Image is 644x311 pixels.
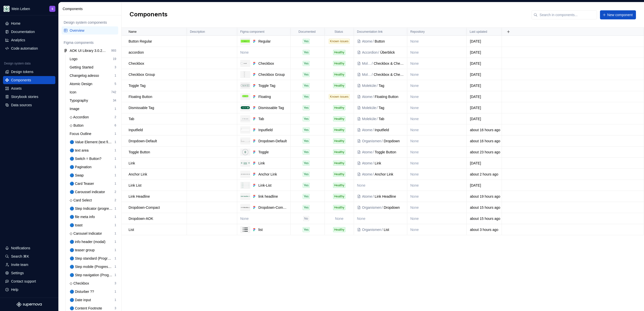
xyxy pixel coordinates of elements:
[11,46,38,51] div: Code automation
[70,106,82,111] div: Image
[70,115,91,120] div: ◇ Accordion
[68,271,118,279] a: 🔵 Step navigation (Progress stepper)1
[11,78,31,83] div: Components
[114,223,116,227] div: 1
[70,264,115,269] div: 🔵 Step mobile (Progress stepper)
[3,19,55,27] a: Home
[129,105,154,110] p: Dismissable Tag
[258,139,287,144] div: Dropdown-Default
[407,191,467,202] td: None
[68,196,118,204] a: ◇ Card Select2
[333,83,345,88] div: Healthy
[11,69,33,74] div: Design tokens
[333,150,345,155] div: Healthy
[371,61,374,66] div: /
[258,183,287,188] div: Link-List
[467,150,501,155] div: about 23 hours ago
[362,50,378,55] div: Accordion
[3,261,55,269] a: Invite team
[11,254,29,259] div: Search ⌘K
[129,39,152,44] p: Button Regular
[3,44,55,52] a: Code automation
[362,83,376,88] div: Moleküle
[11,94,38,99] div: Storybook stories
[3,101,55,109] a: Data sources
[70,239,107,244] div: 🔵 info header (modal)
[407,147,467,158] td: None
[333,139,345,144] div: Healthy
[378,50,380,55] div: /
[303,105,310,110] div: Yes
[129,30,137,34] p: Name
[241,117,250,120] img: Tab
[241,129,250,131] img: Inputfield
[68,138,118,146] a: 🔵 Value Element (text field)1
[303,94,310,99] div: Yes
[241,40,250,43] img: Regular
[114,65,116,69] div: 3
[241,106,250,109] img: Dismissable Tag
[467,61,501,66] div: [DATE]
[11,246,30,251] div: Notifications
[1,3,57,14] button: Mein LebenS
[376,116,379,121] div: /
[68,155,118,163] a: 🔵 Switch = Button?1
[376,83,379,88] div: /
[3,244,55,252] button: Notifications
[129,161,135,166] p: Link
[407,91,467,102] td: None
[258,105,287,110] div: Dismissable Tag
[258,83,287,88] div: Toggle Tag
[68,238,118,246] a: 🔵 info header (modal)1
[372,194,375,199] div: /
[467,161,501,166] div: [DATE]
[114,231,116,235] div: 1
[114,107,116,111] div: 1
[70,214,97,219] div: 🔵 file meta info
[242,227,248,233] img: list
[3,286,55,294] button: Help
[68,263,118,271] a: 🔵 Step mobile (Progress stepper)1
[130,10,168,19] h2: Components
[70,65,95,70] div: Getting Started
[407,36,467,47] td: None
[70,140,115,145] div: 🔵 Value Element (text field)
[407,180,467,191] td: None
[258,127,287,132] div: Inputfield
[303,83,310,88] div: Yes
[3,269,55,277] a: Settings
[372,150,375,155] div: /
[68,279,118,287] a: ◇ Checkbox3
[114,298,116,302] div: 1
[303,194,310,199] div: Yes
[375,94,404,99] div: Floating Button
[258,161,287,166] div: Link
[362,72,371,77] div: Moleküle
[241,62,250,64] img: Checkbox
[241,182,249,188] img: Link-List
[3,28,55,36] a: Documentation
[68,113,118,121] a: ◇ Accordion2
[303,72,310,77] div: Yes
[11,29,35,34] div: Documentation
[68,246,118,254] a: 🔵 teaser group1
[129,94,152,99] p: Floating Button
[357,30,383,34] p: Documentation link
[3,93,55,101] a: Storybook stories
[241,140,250,142] img: Dropdown-Default
[62,47,118,55] a: AOK UI Library 3.0.20 (adesso)993
[129,116,134,121] p: Tab
[467,116,501,121] div: [DATE]
[375,161,404,166] div: Link
[68,80,118,88] a: Atomic Design5
[3,84,55,92] a: Assets
[407,135,467,147] td: None
[11,86,22,91] div: Assets
[114,157,116,161] div: 1
[113,57,116,61] div: 19
[258,72,287,77] div: Checkbox Group
[114,265,116,269] div: 1
[68,171,118,179] a: 🔵 Swap1
[129,194,150,199] p: Link Headline
[407,169,467,180] td: None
